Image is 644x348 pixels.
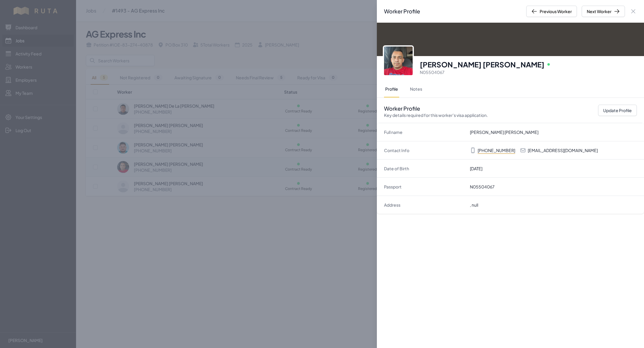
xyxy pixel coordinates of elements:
dd: N05504067 [470,184,637,190]
button: Update Profile [598,105,637,116]
button: Notes [409,81,423,98]
dt: Passport [384,184,465,190]
p: N05504067 [420,69,637,75]
p: [EMAIL_ADDRESS][DOMAIN_NAME] [528,147,598,153]
h2: Worker Profile [384,7,420,16]
dd: , null [470,202,637,208]
button: Next Worker [582,6,625,17]
p: [PHONE_NUMBER] [478,147,515,153]
dt: Date of Birth [384,166,465,171]
h2: Worker Profile [384,105,488,118]
dd: [PERSON_NAME] [PERSON_NAME] [470,129,637,135]
dd: [DATE] [470,166,637,171]
button: Previous Worker [526,6,577,17]
p: Key details required for this worker's visa application. [384,112,488,118]
dt: Full name [384,129,465,135]
h3: [PERSON_NAME] [PERSON_NAME] [420,60,544,69]
dt: Contact Info [384,147,465,153]
button: Profile [384,81,399,98]
dt: Address [384,202,465,208]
